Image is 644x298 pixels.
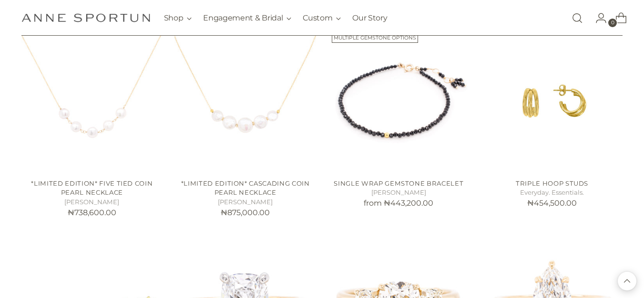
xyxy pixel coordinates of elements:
[608,9,627,28] a: Open cart modal
[481,188,623,198] h5: Everyday. Essentials.
[181,179,310,197] a: *Limited Edition* Cascading Coin Pearl Necklace
[328,188,470,198] h5: [PERSON_NAME]
[527,199,577,208] span: ₦454,500.00
[21,13,150,22] a: Anne Sportun Fine Jewellery
[328,30,470,171] a: Single Wrap Gemstone Bracelet
[334,179,463,187] a: Single Wrap Gemstone Bracelet
[303,8,341,29] button: Custom
[203,8,291,29] button: Engagement & Bridal
[608,19,617,27] span: 0
[481,30,623,171] a: Triple Hoop Studs
[174,198,316,207] h5: [PERSON_NAME]
[352,8,387,29] a: Our Story
[31,179,153,197] a: *Limited Edition* Five Tied Coin Pearl Necklace
[174,30,316,171] a: *Limited Edition* Cascading Coin Pearl Necklace
[328,198,470,209] p: from ₦443,200.00
[21,198,163,207] h5: [PERSON_NAME]
[221,208,270,217] span: ₦875,000.00
[68,208,116,217] span: ₦738,600.00
[568,9,587,28] a: Open search modal
[588,9,607,28] a: Go to the account page
[164,8,192,29] button: Shop
[21,30,163,171] a: *Limited Edition* Five Tied Coin Pearl Necklace
[618,272,636,290] button: Back to top
[516,179,588,187] a: Triple Hoop Studs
